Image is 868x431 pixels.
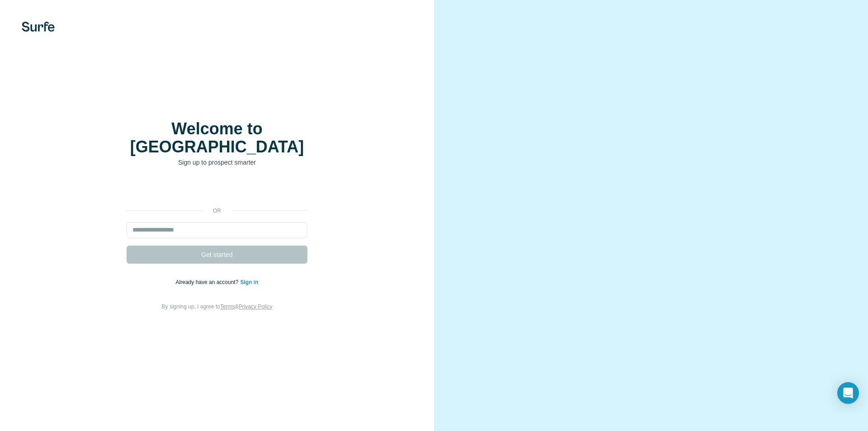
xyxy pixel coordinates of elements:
[240,279,258,285] a: Sign in
[127,120,307,156] h1: Welcome to [GEOGRAPHIC_DATA]
[162,303,273,310] span: By signing up, I agree to &
[22,22,55,32] img: Surfe's logo
[122,180,312,200] iframe: Sign in with Google Button
[203,207,231,215] p: or
[239,303,273,310] a: Privacy Policy
[220,303,235,310] a: Terms
[127,158,307,167] p: Sign up to prospect smarter
[176,279,241,285] span: Already have an account?
[837,382,859,404] div: Open Intercom Messenger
